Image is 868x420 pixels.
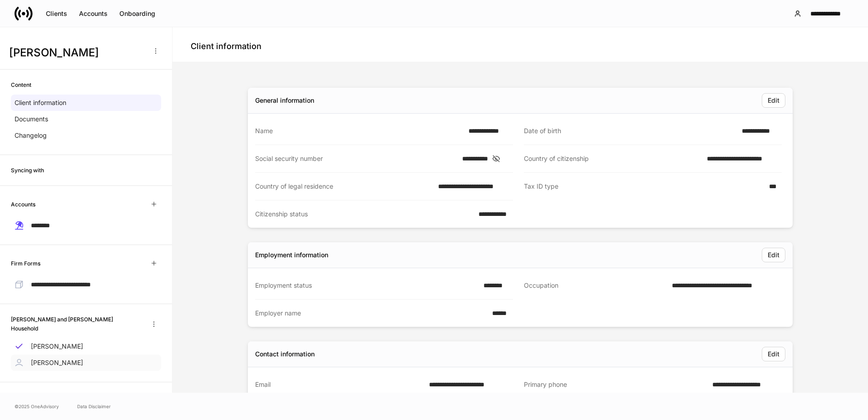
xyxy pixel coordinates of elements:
h6: Syncing with [11,166,44,175]
button: Accounts [73,6,113,21]
span: © 2025 OneAdvisory [15,403,59,410]
div: Name [255,126,463,135]
div: Edit [768,250,779,260]
button: Edit [762,248,785,262]
h6: Firm Forms [11,259,40,268]
p: [PERSON_NAME] [31,358,83,367]
div: Occupation [524,281,666,290]
p: [PERSON_NAME] [31,342,83,351]
h3: [PERSON_NAME] [9,45,145,60]
div: Employer name [255,309,487,318]
div: Contact information [255,350,315,359]
div: Citizenship status [255,210,473,219]
div: Edit [768,350,779,359]
div: Primary phone [524,380,707,390]
button: Clients [40,6,73,21]
a: Documents [11,111,161,127]
button: Onboarding [113,6,161,21]
h6: [PERSON_NAME] and [PERSON_NAME] Household [11,315,139,332]
h4: Client information [191,41,261,52]
div: Employment status [255,281,478,290]
p: Changelog [15,131,47,140]
h6: Accounts [11,200,35,209]
button: Edit [762,93,785,108]
div: Tax ID type [524,182,764,191]
a: Client information [11,95,161,111]
a: [PERSON_NAME] [11,355,161,371]
div: Clients [46,9,67,18]
div: Accounts [79,9,108,18]
button: Edit [762,347,785,361]
a: Changelog [11,127,161,144]
p: Documents [15,115,48,124]
div: Date of birth [524,126,736,135]
div: Social security number [255,154,457,163]
div: Country of legal residence [255,182,433,191]
div: Country of citizenship [524,154,701,163]
a: [PERSON_NAME] [11,338,161,355]
a: Data Disclaimer [77,403,111,410]
div: Employment information [255,250,328,260]
p: Client information [15,98,66,107]
h6: Content [11,80,31,89]
div: Onboarding [119,9,155,18]
div: General information [255,96,314,105]
div: Email [255,380,424,389]
div: Edit [768,96,779,105]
